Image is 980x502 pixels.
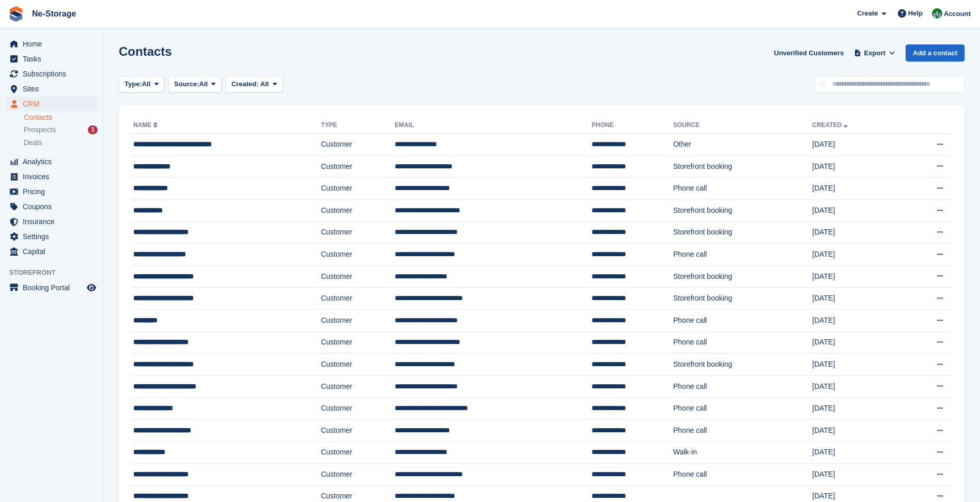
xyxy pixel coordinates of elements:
td: Customer [321,134,395,156]
td: Phone call [673,419,812,442]
span: Account [944,9,971,19]
span: Help [908,8,923,19]
span: Subscriptions [23,67,85,81]
a: menu [5,199,98,214]
a: menu [5,169,98,184]
td: Phone call [673,309,812,332]
a: Contacts [24,113,98,122]
a: Deals [24,137,98,148]
td: Phone call [673,332,812,354]
a: menu [5,67,98,81]
td: [DATE] [812,265,901,288]
a: Name [133,121,160,129]
th: Phone [592,117,673,134]
td: Customer [321,442,395,464]
td: [DATE] [812,244,901,266]
td: Customer [321,178,395,200]
span: Storefront [9,268,103,278]
td: Storefront booking [673,288,812,310]
td: Phone call [673,398,812,420]
a: Prospects 1 [24,124,98,135]
span: Prospects [24,125,56,135]
td: [DATE] [812,134,901,156]
td: [DATE] [812,398,901,420]
a: Preview store [85,281,98,294]
a: menu [5,280,98,295]
a: menu [5,214,98,229]
td: [DATE] [812,288,901,310]
td: Customer [321,375,395,398]
td: [DATE] [812,155,901,178]
span: Settings [23,229,85,244]
span: Home [23,37,85,51]
td: Phone call [673,464,812,486]
a: menu [5,97,98,111]
a: menu [5,82,98,96]
td: Storefront booking [673,199,812,222]
a: Ne-Storage [28,5,80,22]
span: CRM [23,97,85,111]
td: [DATE] [812,222,901,244]
button: Created: All [226,76,283,93]
span: Capital [23,244,85,259]
span: All [260,80,269,88]
td: Customer [321,288,395,310]
td: Storefront booking [673,155,812,178]
span: All [142,79,151,89]
td: Customer [321,464,395,486]
span: Insurance [23,214,85,229]
a: Add a contact [906,44,965,61]
td: Walk-in [673,442,812,464]
a: menu [5,52,98,66]
span: Deals [24,138,42,148]
button: Source: All [168,76,222,93]
td: [DATE] [812,354,901,376]
div: 1 [88,126,98,134]
span: Booking Portal [23,280,85,295]
span: Tasks [23,52,85,66]
td: [DATE] [812,199,901,222]
td: [DATE] [812,332,901,354]
td: Customer [321,244,395,266]
a: menu [5,154,98,169]
td: Customer [321,222,395,244]
td: Customer [321,398,395,420]
td: Customer [321,354,395,376]
span: Pricing [23,184,85,199]
td: [DATE] [812,375,901,398]
a: Created [812,121,850,129]
span: Create [857,8,878,19]
td: Phone call [673,244,812,266]
td: Other [673,134,812,156]
td: [DATE] [812,442,901,464]
span: Sites [23,82,85,96]
td: Storefront booking [673,354,812,376]
span: Invoices [23,169,85,184]
a: menu [5,244,98,259]
td: [DATE] [812,178,901,200]
td: Phone call [673,178,812,200]
span: Created: [231,80,259,88]
a: menu [5,37,98,51]
td: [DATE] [812,309,901,332]
span: Coupons [23,199,85,214]
span: Analytics [23,154,85,169]
th: Source [673,117,812,134]
td: Customer [321,332,395,354]
img: stora-icon-8386f47178a22dfd0bd8f6a31ec36ba5ce8667c1dd55bd0f319d3a0aa187defe.svg [8,6,24,22]
span: Export [864,48,885,58]
td: [DATE] [812,464,901,486]
span: All [199,79,208,89]
td: Customer [321,419,395,442]
th: Email [395,117,592,134]
h1: Contacts [119,44,172,58]
td: Customer [321,155,395,178]
td: Customer [321,309,395,332]
a: menu [5,184,98,199]
a: menu [5,229,98,244]
td: [DATE] [812,419,901,442]
td: Phone call [673,375,812,398]
a: Unverified Customers [770,44,848,61]
th: Type [321,117,395,134]
td: Customer [321,199,395,222]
